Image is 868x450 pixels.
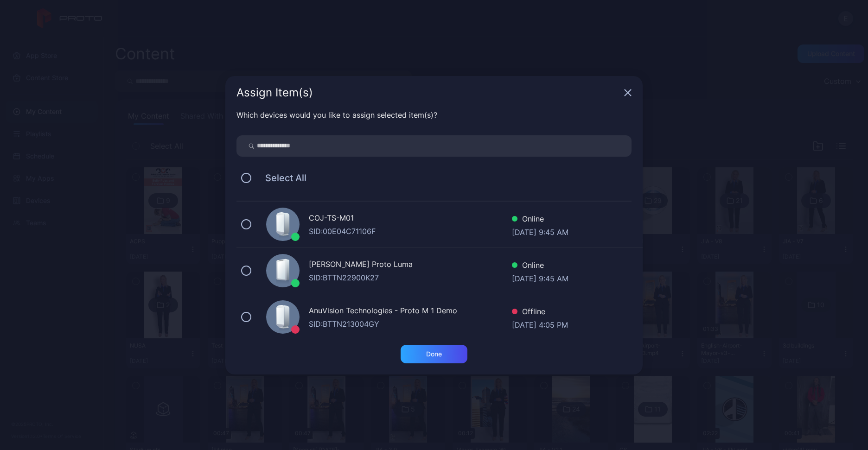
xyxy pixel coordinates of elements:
span: Select All [256,172,306,184]
div: Online [512,213,568,227]
div: COJ-TS-M01 [309,212,512,226]
div: SID: BTTN22900K27 [309,272,512,283]
div: [DATE] 9:45 AM [512,227,568,236]
div: Which devices would you like to assign selected item(s)? [236,109,632,120]
div: Online [512,260,568,273]
div: SID: BTTN213004GY [309,318,512,330]
div: [DATE] 4:05 PM [512,319,568,329]
div: Done [426,350,442,358]
div: AnuVision Technologies - Proto M 1 Demo [309,305,512,318]
div: Assign Item(s) [236,87,620,98]
div: Offline [512,306,568,319]
button: Done [401,345,467,363]
div: SID: 00E04C71106F [309,226,512,237]
div: [DATE] 9:45 AM [512,273,568,282]
div: [PERSON_NAME] Proto Luma [309,259,512,272]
